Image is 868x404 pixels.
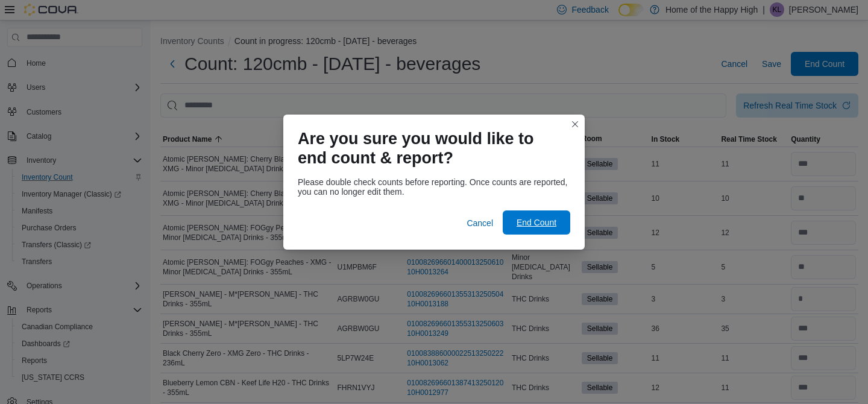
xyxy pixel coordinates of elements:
[503,210,570,235] button: End Count
[517,216,556,229] span: End Count
[298,129,561,168] h1: Are you sure you would like to end count & report?
[568,117,582,131] button: Closes this modal window
[467,217,493,229] span: Cancel
[462,211,498,235] button: Cancel
[298,177,570,197] div: Please double check counts before reporting. Once counts are reported, you can no longer edit them.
